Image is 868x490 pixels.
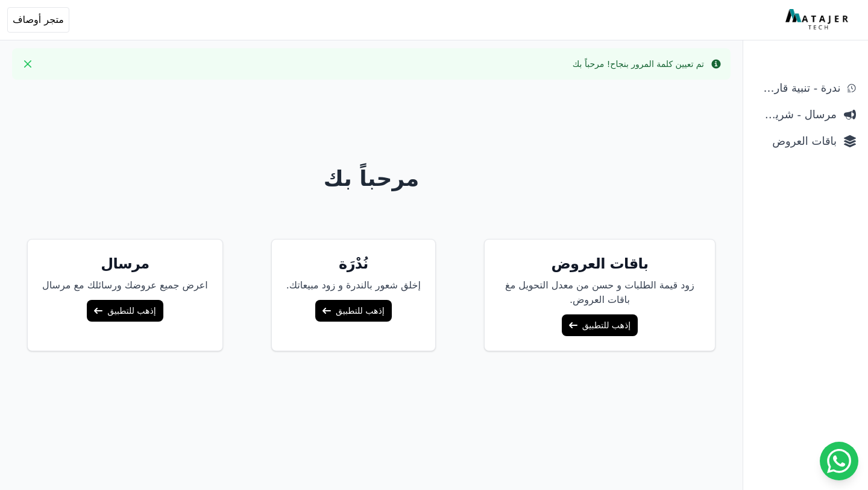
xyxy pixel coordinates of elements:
img: MatajerTech Logo [785,9,851,31]
a: إذهب للتطبيق [315,300,391,322]
span: باقات العروض [755,133,837,150]
span: مرسال - شريط دعاية [755,106,837,123]
h5: باقات العروض [499,254,700,273]
a: إذهب للتطبيق [87,300,163,322]
span: متجر أوصاف [13,13,64,27]
p: اعرض جميع عروضك ورسائلك مع مرسال [42,278,208,293]
button: Close [18,54,37,74]
h5: مرسال [42,254,208,273]
p: إخلق شعور بالندرة و زود مبيعاتك. [286,278,421,293]
button: متجر أوصاف [7,7,69,33]
h5: نُدْرَة [286,254,421,273]
a: إذهب للتطبيق [562,314,638,336]
div: تم تعيين كلمة المرور بنجاح! مرحباً بك [573,58,704,70]
span: ندرة - تنبية قارب علي النفاذ [755,80,840,97]
p: زود قيمة الطلبات و حسن من معدل التحويل مغ باقات العروض. [499,278,700,307]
